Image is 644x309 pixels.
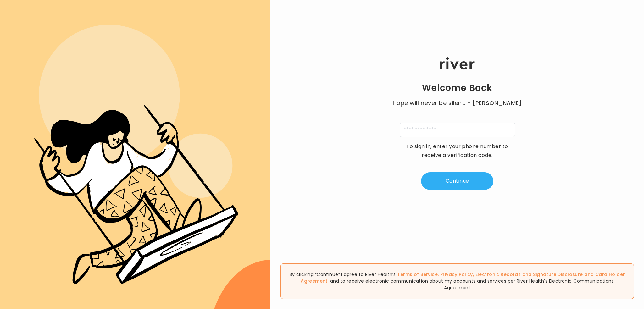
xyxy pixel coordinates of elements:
[421,172,493,190] button: Continue
[301,271,625,284] a: Card Holder Agreement
[386,99,528,108] p: Hope will never be silent.
[280,263,634,299] div: By clicking “Continue” I agree to River Health’s
[440,271,473,278] a: Privacy Policy
[467,99,522,108] span: - [PERSON_NAME]
[422,82,492,94] h1: Welcome Back
[475,271,583,278] a: Electronic Records and Signature Disclosure
[328,278,614,291] span: , and to receive electronic communication about my accounts and services per River Health’s Elect...
[397,271,438,278] a: Terms of Service
[402,142,512,160] p: To sign in, enter your phone number to receive a verification code.
[301,271,625,284] span: , , and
